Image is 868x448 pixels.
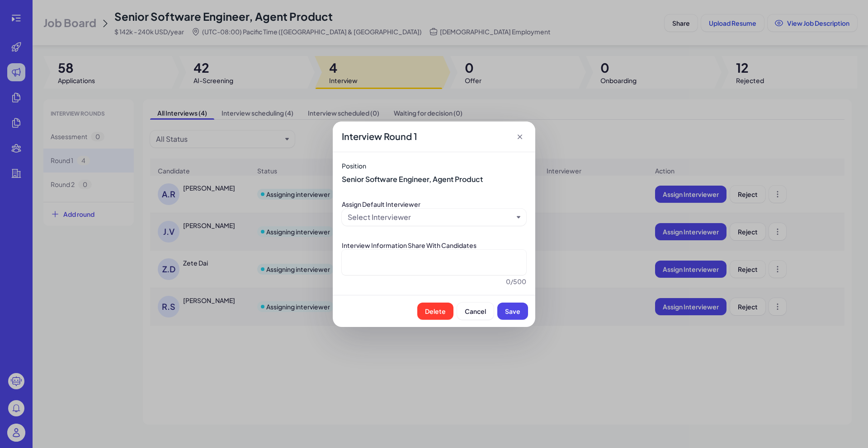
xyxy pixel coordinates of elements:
[497,303,528,320] button: Save
[342,241,476,249] label: Interview Information Share With Candidates
[505,307,520,315] span: Save
[342,130,417,143] span: Interview Round 1
[342,174,526,185] span: Senior Software Engineer, Agent Product
[417,303,453,320] button: Delete
[342,200,420,208] label: Assign Default Interviewer
[465,307,486,315] span: Cancel
[348,212,513,223] button: Select Interviewer
[457,303,494,320] button: Cancel
[342,161,526,170] span: Position
[348,212,411,223] div: Select Interviewer
[425,307,446,315] span: Delete
[342,277,526,286] div: 0 / 500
